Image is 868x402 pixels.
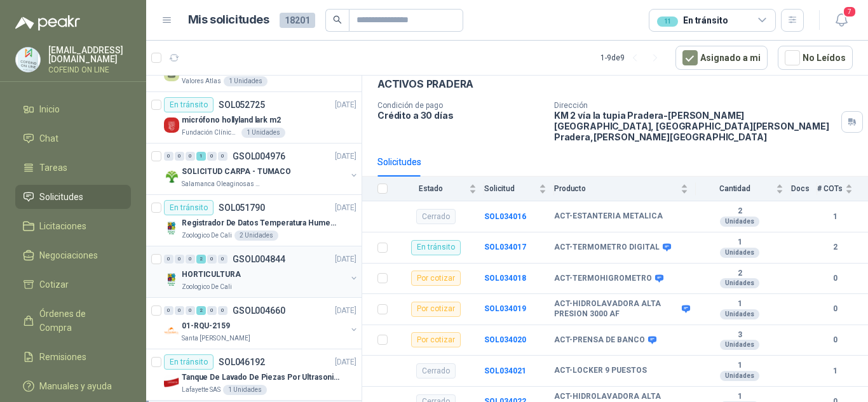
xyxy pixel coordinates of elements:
[554,335,645,345] b: ACT-PRENSA DE BANCO
[233,306,285,315] p: GSOL004660
[182,282,232,292] p: Zoologico De Cali
[280,13,315,28] span: 18201
[182,320,230,332] p: 01-RQU-2159
[720,248,759,258] div: Unidades
[830,9,853,32] button: 7
[186,306,195,315] div: 0
[164,117,179,133] img: Company Logo
[207,255,217,264] div: 0
[39,131,58,145] span: Chat
[554,299,679,319] b: ACT-HIDROLAVADORA ALTA PRESION 3000 AF
[164,251,359,292] a: 0 0 0 2 0 0 GSOL004844[DATE] Company LogoHORTICULTURAZoologico De Cali
[219,100,265,109] p: SOL052725
[186,255,195,264] div: 0
[164,97,214,112] div: En tránsito
[182,114,281,126] p: micrófono hollyland lark m2
[484,274,526,283] a: SOL034018
[696,299,783,309] b: 1
[164,152,173,161] div: 0
[484,177,554,201] th: Solicitud
[182,269,241,281] p: HORTICULTURA
[377,101,544,110] p: Condición de pago
[15,156,131,180] a: Tareas
[657,13,728,27] div: En tránsito
[335,202,356,214] p: [DATE]
[188,11,269,29] h1: Mis solicitudes
[554,110,836,142] p: KM 2 vía la tupia Pradera-[PERSON_NAME][GEOGRAPHIC_DATA], [GEOGRAPHIC_DATA][PERSON_NAME] Pradera ...
[817,177,868,201] th: # COTs
[146,349,362,401] a: En tránsitoSOL046192[DATE] Company LogoTanque De Lavado De Piezas Por Ultrasonidos 2000ml CT80Laf...
[182,166,291,178] p: SOLICITUD CARPA - TUMACO
[484,335,526,344] a: SOL034020
[395,184,466,193] span: Estado
[843,6,857,18] span: 7
[411,302,461,317] div: Por cotizar
[164,272,179,287] img: Company Logo
[175,152,184,161] div: 0
[696,184,773,193] span: Cantidad
[377,155,421,169] div: Solicitudes
[175,306,184,315] div: 0
[15,243,131,267] a: Negociaciones
[416,209,456,224] div: Cerrado
[657,17,678,27] div: 11
[696,361,783,371] b: 1
[696,392,783,402] b: 1
[335,356,356,368] p: [DATE]
[196,306,206,315] div: 2
[234,231,278,241] div: 2 Unidades
[39,307,119,335] span: Órdenes de Compra
[15,15,80,30] img: Logo peakr
[720,217,759,227] div: Unidades
[720,340,759,350] div: Unidades
[39,278,69,291] span: Cotizar
[196,152,206,161] div: 1
[335,305,356,317] p: [DATE]
[335,253,356,265] p: [DATE]
[146,195,362,246] a: En tránsitoSOL051790[DATE] Company LogoRegistrador De Datos Temperatura Humedad Usb 32.000 Regist...
[484,184,536,193] span: Solicitud
[696,269,783,279] b: 2
[182,128,239,138] p: Fundación Clínica Shaio
[164,306,173,315] div: 0
[484,243,526,251] a: SOL034017
[484,304,526,313] a: SOL034019
[39,350,86,364] span: Remisiones
[791,177,817,201] th: Docs
[224,76,268,86] div: 1 Unidades
[233,152,285,161] p: GSOL004976
[182,179,262,189] p: Salamanca Oleaginosas SAS
[15,374,131,398] a: Manuales y ayuda
[164,149,359,189] a: 0 0 0 1 0 0 GSOL004976[DATE] Company LogoSOLICITUD CARPA - TUMACOSalamanca Oleaginosas SAS
[182,231,232,241] p: Zoologico De Cali
[164,375,179,390] img: Company Logo
[218,255,227,264] div: 0
[164,303,359,344] a: 0 0 0 2 0 0 GSOL004660[DATE] Company Logo01-RQU-2159Santa [PERSON_NAME]
[411,332,461,347] div: Por cotizar
[164,354,214,370] div: En tránsito
[241,128,285,138] div: 1 Unidades
[15,302,131,340] a: Órdenes de Compra
[196,255,206,264] div: 2
[484,212,526,221] a: SOL034016
[39,161,67,175] span: Tareas
[16,48,40,72] img: Company Logo
[164,220,179,236] img: Company Logo
[15,97,131,121] a: Inicio
[817,334,853,346] b: 0
[207,152,217,161] div: 0
[182,385,220,395] p: Lafayette SAS
[39,248,98,262] span: Negociaciones
[778,46,853,70] button: No Leídos
[164,169,179,184] img: Company Logo
[554,274,652,284] b: ACT-TERMOHIGROMETRO
[600,48,665,68] div: 1 - 9 de 9
[335,99,356,111] p: [DATE]
[39,190,83,204] span: Solicitudes
[48,46,131,64] p: [EMAIL_ADDRESS][DOMAIN_NAME]
[416,363,456,379] div: Cerrado
[146,92,362,144] a: En tránsitoSOL052725[DATE] Company Logomicrófono hollyland lark m2Fundación Clínica Shaio1 Unidades
[233,255,285,264] p: GSOL004844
